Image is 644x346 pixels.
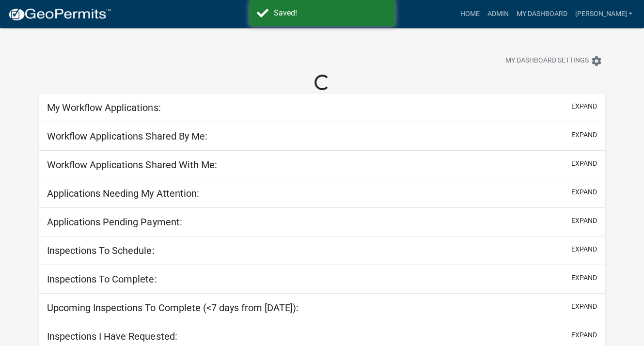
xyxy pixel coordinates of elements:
a: Home [456,5,483,23]
a: [PERSON_NAME] [571,5,636,23]
button: expand [571,130,597,140]
button: expand [571,244,597,254]
h5: Workflow Applications Shared With Me: [47,159,217,171]
button: expand [571,273,597,283]
button: expand [571,101,597,111]
button: expand [571,158,597,169]
button: expand [571,301,597,312]
div: Saved! [274,7,388,19]
h5: Applications Needing My Attention: [47,188,199,199]
h5: Inspections I Have Requested: [47,330,177,342]
button: expand [571,216,597,226]
h5: Upcoming Inspections To Complete (<7 days from [DATE]): [47,302,298,314]
button: My Dashboard Settingssettings [498,51,610,70]
h5: Inspections To Complete: [47,273,157,285]
a: Admin [483,5,512,23]
a: My Dashboard [512,5,571,23]
h5: Inspections To Schedule: [47,245,154,256]
span: My Dashboard Settings [505,55,589,67]
button: expand [571,330,597,340]
h5: Workflow Applications Shared By Me: [47,130,207,142]
button: expand [571,187,597,197]
h5: My Workflow Applications: [47,102,160,113]
i: settings [591,55,602,67]
h5: Applications Pending Payment: [47,216,182,228]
